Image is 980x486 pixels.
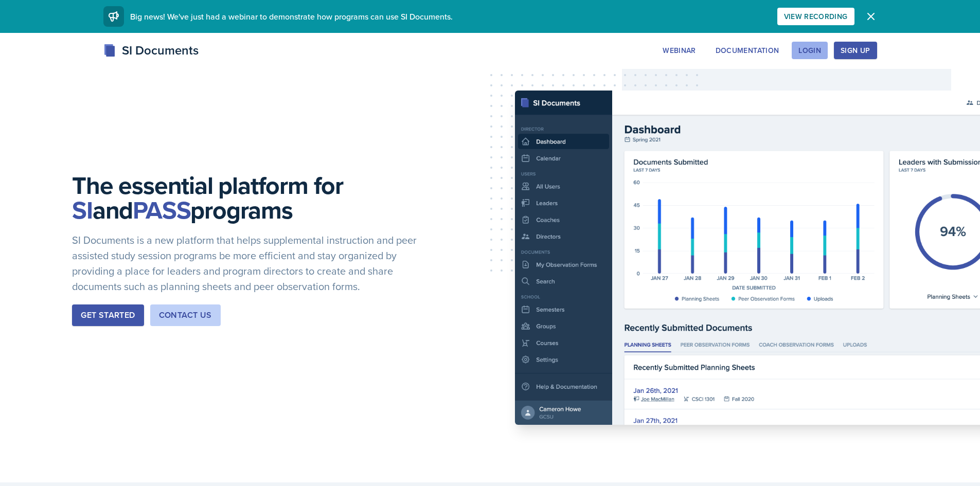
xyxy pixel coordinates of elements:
div: Login [798,46,821,55]
button: Get Started [72,304,144,326]
button: Sign Up [834,42,877,59]
div: Documentation [716,46,779,55]
button: Login [792,42,828,59]
div: Sign Up [841,46,870,55]
button: Contact Us [150,304,221,326]
button: View Recording [777,8,854,25]
div: SI Documents [103,41,199,60]
div: Get Started [81,309,135,321]
span: Big news! We've just had a webinar to demonstrate how programs can use SI Documents. [130,11,453,22]
div: Contact Us [159,309,212,321]
button: Webinar [656,42,702,59]
button: Documentation [709,42,786,59]
div: Webinar [663,46,696,55]
div: View Recording [784,12,848,21]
